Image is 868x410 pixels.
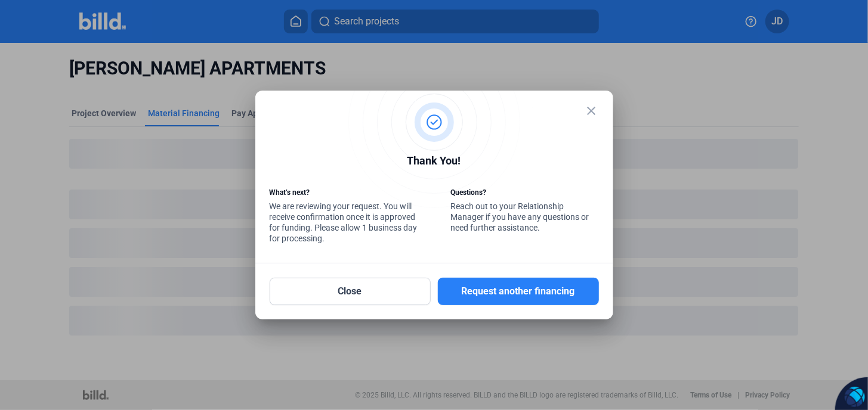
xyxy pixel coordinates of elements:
[450,187,598,201] div: Questions?
[270,278,431,305] button: Close
[438,278,599,305] button: Request another financing
[450,187,598,236] div: Reach out to your Relationship Manager if you have any questions or need further assistance.
[270,153,599,172] div: Thank You!
[585,104,599,118] mat-icon: close
[270,187,418,201] div: What’s next?
[270,187,418,247] div: We are reviewing your request. You will receive confirmation once it is approved for funding. Ple...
